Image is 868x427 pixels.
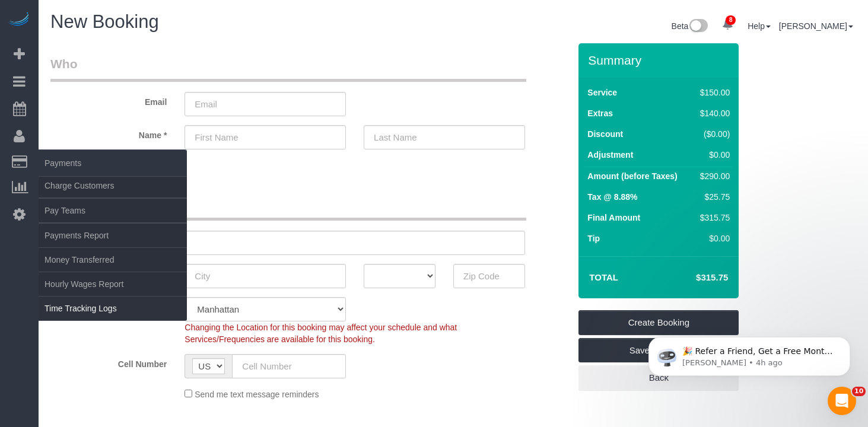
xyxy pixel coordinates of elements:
img: Automaid Logo [7,12,31,28]
label: Cell Number [42,354,176,370]
a: Pay Teams [39,199,187,222]
label: Discount [587,128,623,140]
input: Cell Number [232,354,346,378]
div: ($0.00) [695,128,730,140]
a: Create Booking [578,310,739,335]
a: Charge Customers [39,174,187,197]
span: Send me text message reminders [195,390,319,399]
label: Tip [587,232,600,244]
a: Save as Quote [578,338,739,363]
span: New Booking [50,11,159,32]
div: $25.75 [695,191,730,203]
h4: $315.75 [660,273,728,283]
div: $290.00 [695,170,730,182]
div: $0.00 [695,149,730,161]
span: 8 [726,15,736,25]
span: 10 [852,387,866,396]
input: First Name [185,125,346,149]
ul: Payments [39,173,187,321]
a: Payments Report [39,224,187,247]
div: $315.75 [695,212,730,224]
label: Email [42,92,176,108]
iframe: Intercom live chat [828,387,856,415]
a: [PERSON_NAME] [779,21,853,31]
legend: Where [50,194,526,221]
iframe: Intercom notifications message [631,312,868,395]
input: Last Name [364,125,525,149]
a: Back [578,365,739,390]
div: $140.00 [695,107,730,119]
label: Service [587,87,617,98]
img: New interface [688,19,708,34]
input: Email [185,92,346,116]
label: Final Amount [587,212,640,224]
a: Time Tracking Logs [39,297,187,320]
a: Help [748,21,771,31]
label: Extras [587,107,613,119]
label: Name * [42,125,176,141]
div: $0.00 [695,232,730,244]
a: Beta [672,21,708,31]
h3: Summary [588,53,733,67]
div: $150.00 [695,87,730,98]
label: Tax @ 8.88% [587,191,637,203]
a: 8 [716,12,739,38]
span: Payments [39,149,187,177]
span: Changing the Location for this booking may affect your schedule and what Services/Frequencies are... [185,323,457,344]
input: Zip Code [453,264,525,288]
legend: Who [50,55,526,82]
label: Adjustment [587,149,633,161]
a: Money Transferred [39,248,187,272]
a: Hourly Wages Report [39,272,187,296]
label: Amount (before Taxes) [587,170,677,182]
input: City [185,264,346,288]
strong: Total [589,272,618,282]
